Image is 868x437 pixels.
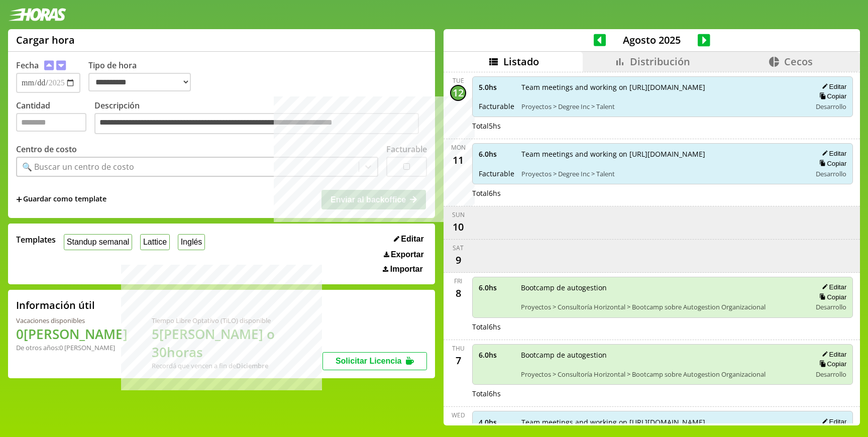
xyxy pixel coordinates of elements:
[88,60,199,93] label: Tipo de hora
[819,149,846,158] button: Editar
[521,350,804,360] span: Bootcamp de autogestion
[472,322,853,332] div: Total 6 hs
[816,159,846,168] button: Copiar
[16,33,75,47] h1: Cargar hora
[16,316,128,325] div: Vacaciones disponibles
[479,417,514,427] span: 4.0 hs
[152,361,322,370] div: Recordá que vencen a fin de
[16,113,86,132] input: Cantidad
[16,144,77,155] label: Centro de costo
[521,417,804,427] span: Team meetings and working on [URL][DOMAIN_NAME]
[503,55,539,68] span: Listado
[452,411,465,419] div: Wed
[819,82,846,91] button: Editar
[454,277,462,285] div: Fri
[479,82,514,92] span: 5.0 hs
[479,101,514,111] span: Facturable
[16,194,106,205] span: +Guardar como template
[521,82,804,92] span: Team meetings and working on [URL][DOMAIN_NAME]
[336,357,402,365] span: Solicitar Licencia
[606,33,698,47] span: Agosto 2025
[391,250,424,259] span: Exportar
[816,302,846,311] span: Desarrollo
[816,360,846,368] button: Copiar
[630,55,690,68] span: Distribución
[521,370,804,379] span: Proyectos > Consultoría Horizontal > Bootcamp sobre Autogestion Organizacional
[479,149,514,159] span: 6.0 hs
[152,325,322,361] h1: 5 [PERSON_NAME] o 30 horas
[94,113,419,134] textarea: Descripción
[453,76,464,85] div: Tue
[479,350,514,360] span: 6.0 hs
[381,250,427,260] button: Exportar
[521,302,804,311] span: Proyectos > Consultoría Horizontal > Bootcamp sobre Autogestion Organizacional
[450,152,466,168] div: 11
[152,316,322,325] div: Tiempo Libre Optativo (TiLO) disponible
[88,73,191,91] select: Tipo de hora
[450,353,466,369] div: 7
[8,8,66,21] img: logotipo
[472,121,853,131] div: Total 5 hs
[784,55,813,68] span: Cecos
[816,102,846,111] span: Desarrollo
[322,352,427,370] button: Solicitar Licencia
[64,234,132,250] button: Standup semanal
[819,283,846,291] button: Editar
[16,298,95,312] h2: Información útil
[521,149,804,159] span: Team meetings and working on [URL][DOMAIN_NAME]
[450,285,466,301] div: 8
[521,283,804,292] span: Bootcamp de autogestion
[521,169,804,178] span: Proyectos > Degree Inc > Talent
[401,235,423,244] span: Editar
[816,92,846,100] button: Copiar
[452,210,465,219] div: Sun
[140,234,170,250] button: Lattice
[386,144,427,155] label: Facturable
[236,361,268,370] b: Diciembre
[22,161,134,172] div: 🔍 Buscar un centro de costo
[390,265,423,274] span: Importar
[816,169,846,178] span: Desarrollo
[453,244,464,252] div: Sat
[450,219,466,235] div: 10
[472,188,853,198] div: Total 6 hs
[16,343,128,352] div: De otros años: 0 [PERSON_NAME]
[452,344,465,353] div: Thu
[816,293,846,301] button: Copiar
[819,350,846,359] button: Editar
[16,234,56,245] span: Templates
[444,72,860,424] div: scrollable content
[450,85,466,101] div: 12
[16,60,39,71] label: Fecha
[472,389,853,398] div: Total 6 hs
[16,194,22,205] span: +
[521,102,804,111] span: Proyectos > Degree Inc > Talent
[816,370,846,379] span: Desarrollo
[479,169,514,178] span: Facturable
[178,234,205,250] button: Inglés
[450,419,466,435] div: 6
[479,283,514,292] span: 6.0 hs
[391,234,427,244] button: Editar
[94,100,427,137] label: Descripción
[819,417,846,426] button: Editar
[16,325,128,343] h1: 0 [PERSON_NAME]
[451,143,466,152] div: Mon
[450,252,466,268] div: 9
[16,100,94,137] label: Cantidad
